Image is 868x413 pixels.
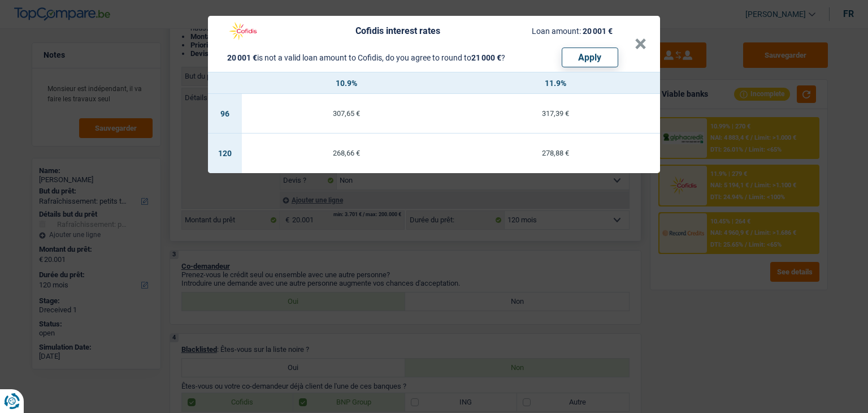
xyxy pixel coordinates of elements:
th: 11.9% [451,72,660,94]
span: 20 001 € [583,27,613,36]
td: 120 [208,134,242,173]
div: 307,65 € [242,110,451,117]
span: 20 001 € [227,53,257,62]
div: is not a valid loan amount to Cofidis, do you agree to round to ? [227,54,505,62]
div: 278,88 € [451,149,660,157]
img: Cofidis [222,20,264,42]
button: Apply [562,48,618,67]
button: × [635,38,646,50]
td: 96 [208,94,242,134]
div: Cofidis interest rates [355,27,440,36]
th: 10.9% [242,72,451,94]
div: 268,66 € [242,149,451,157]
span: Loan amount: [532,27,581,36]
div: 317,39 € [451,110,660,117]
span: 21 000 € [471,53,501,62]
